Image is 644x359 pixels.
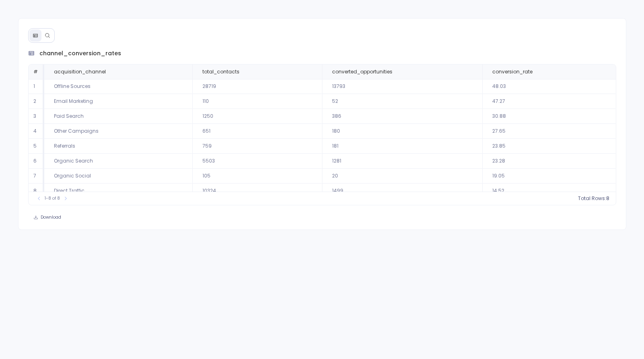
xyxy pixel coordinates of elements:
[332,69,392,75] span: converted_opportunities
[29,154,44,169] td: 6
[29,139,44,154] td: 5
[192,94,322,109] td: 110
[29,169,44,184] td: 7
[322,94,482,109] td: 52
[29,79,44,94] td: 1
[29,184,44,198] td: 8
[322,79,482,94] td: 13793
[44,184,193,198] td: Direct Traffic
[482,184,616,198] td: 14.52
[322,109,482,124] td: 386
[44,109,193,124] td: Paid Search
[28,212,66,223] button: Download
[29,124,44,139] td: 4
[322,124,482,139] td: 180
[322,154,482,169] td: 1281
[202,69,239,75] span: total_contacts
[39,49,121,58] span: channel_conversion_rates
[192,169,322,184] td: 105
[192,79,322,94] td: 28719
[192,184,322,198] td: 10324
[44,124,193,139] td: Other Campaigns
[606,195,609,202] span: 8
[322,184,482,198] td: 1499
[192,154,322,169] td: 5503
[322,169,482,184] td: 20
[192,139,322,154] td: 759
[192,124,322,139] td: 651
[29,94,44,109] td: 2
[482,124,616,139] td: 27.65
[482,139,616,154] td: 23.85
[33,68,38,75] span: #
[44,154,193,169] td: Organic Search
[29,109,44,124] td: 3
[44,169,193,184] td: Organic Social
[482,169,616,184] td: 19.05
[41,215,61,220] span: Download
[482,94,616,109] td: 47.27
[44,79,193,94] td: Offline Sources
[482,109,616,124] td: 30.88
[45,195,60,202] span: 1-8 of 8
[492,69,533,75] span: conversion_rate
[44,94,193,109] td: Email Marketing
[54,69,106,75] span: acquisition_channel
[482,154,616,169] td: 23.28
[44,139,193,154] td: Referrals
[192,109,322,124] td: 1250
[482,79,616,94] td: 48.03
[578,195,606,202] span: Total Rows:
[322,139,482,154] td: 181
